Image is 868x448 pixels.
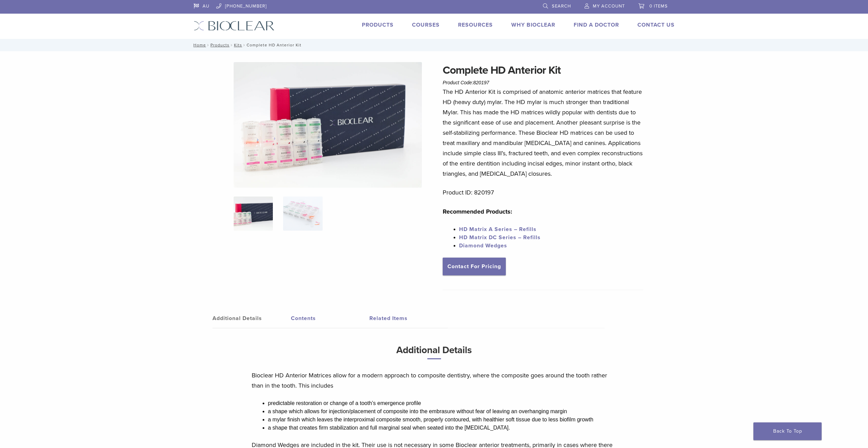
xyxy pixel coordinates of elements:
[362,21,394,28] a: Products
[212,309,291,328] a: Additional Details
[443,62,643,78] h1: Complete HD Anterior Kit
[459,226,536,233] a: HD Matrix A Series – Refills
[206,43,210,47] span: /
[443,258,506,275] a: Contact For Pricing
[459,234,541,241] a: HD Matrix DC Series – Refills
[637,21,675,28] a: Contact Us
[473,80,489,85] span: 820197
[291,309,369,328] a: Contents
[234,197,273,231] img: IMG_8088-1-324x324.jpg
[574,21,619,28] a: Find A Doctor
[283,197,322,231] img: Complete HD Anterior Kit - Image 2
[593,3,625,9] span: My Account
[459,242,507,249] a: Diamond Wedges
[443,87,643,179] p: The HD Anterior Kit is comprised of anatomic anterior matrices that feature HD (heavy duty) mylar...
[189,39,680,51] nav: Complete HD Anterior Kit
[194,21,275,31] img: Bioclear
[511,21,555,28] a: Why Bioclear
[443,208,512,215] strong: Recommended Products:
[191,43,206,47] a: Home
[234,43,242,47] a: Kits
[268,424,617,432] li: a shape that creates firm stabilization and full marginal seal when seated into the [MEDICAL_DATA].
[252,370,617,391] p: Bioclear HD Anterior Matrices allow for a modern approach to composite dentistry, where the compo...
[443,187,643,198] p: Product ID: 820197
[252,342,617,365] h3: Additional Details
[210,43,230,47] a: Products
[443,80,489,85] span: Product Code:
[412,21,440,28] a: Courses
[369,309,448,328] a: Related Items
[458,21,493,28] a: Resources
[230,43,234,47] span: /
[753,422,822,440] a: Back To Top
[649,3,668,9] span: 0 items
[234,62,422,188] img: IMG_8088 (1)
[268,416,617,424] li: a mylar finish which leaves the interproximal composite smooth, properly contoured, with healthie...
[242,43,247,47] span: /
[552,3,571,9] span: Search
[268,407,617,416] li: a shape which allows for injection/placement of composite into the embrasure without fear of leav...
[268,399,617,407] li: predictable restoration or change of a tooth’s emergence profile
